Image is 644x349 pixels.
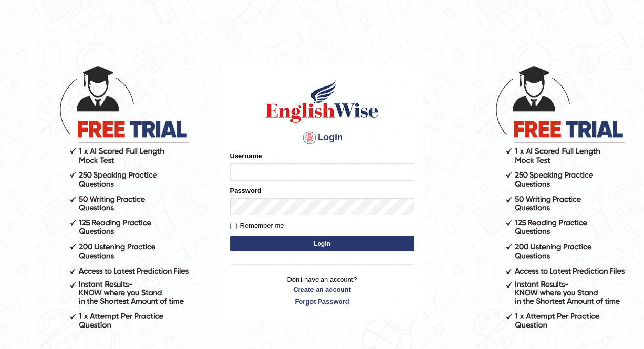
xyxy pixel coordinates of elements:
button: Login [230,236,414,251]
input: Remember me [230,223,237,229]
a: Create an account [230,285,414,294]
a: Forgot Password [230,297,414,307]
label: Remember me [230,221,284,231]
h4: Login [230,129,414,146]
p: Don't have an account? [230,275,414,307]
label: Password [230,186,261,195]
img: Logo of English Wise sign in for intelligent practice with AI [264,78,381,124]
label: Username [230,151,262,161]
